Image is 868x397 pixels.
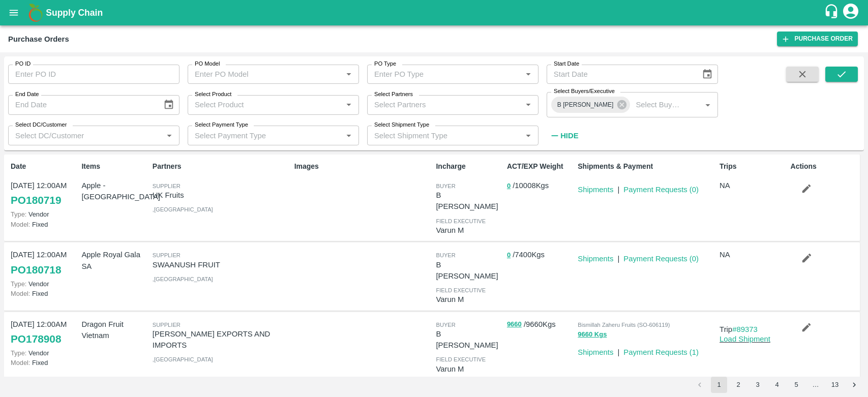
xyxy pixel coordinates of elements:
button: Choose date [159,95,178,114]
span: Bismillah Zaheru Fruits (SO-606119) [578,322,670,328]
span: , [GEOGRAPHIC_DATA] [153,356,213,362]
p: Incharge [436,161,502,172]
button: page 1 [711,377,727,393]
label: Select DC/Customer [15,121,67,129]
div: … [807,380,824,390]
input: Select Payment Type [191,129,326,142]
p: Trips [720,161,786,172]
button: Go to page 13 [827,377,843,393]
p: [DATE] 12:00AM [11,180,77,191]
span: field executive [436,218,486,224]
label: Select Partners [374,90,413,99]
span: buyer [436,183,455,189]
input: End Date [8,95,155,114]
button: Open [701,98,714,111]
button: 9660 Kgs [578,329,607,341]
p: B [PERSON_NAME] [436,259,502,282]
span: Supplier [153,322,181,328]
p: Varun M [436,363,502,375]
p: Images [294,161,432,172]
button: Choose date [698,65,717,84]
span: , [GEOGRAPHIC_DATA] [153,206,213,212]
button: 0 [507,250,511,261]
span: field executive [436,356,486,362]
p: Varun M [436,294,502,305]
button: Open [522,68,535,81]
p: B [PERSON_NAME] [436,190,502,212]
input: Select Shipment Type [370,129,505,142]
button: open drawer [2,1,25,24]
label: Select Shipment Type [374,121,429,129]
p: Vendor [11,279,77,289]
p: / 7400 Kgs [507,249,574,261]
span: Type: [11,210,26,218]
a: Supply Chain [46,6,824,20]
p: Vendor [11,209,77,219]
a: Shipments [578,255,613,263]
div: customer-support [824,4,842,22]
p: UK Fruits [153,190,290,201]
p: Apple -[GEOGRAPHIC_DATA] [81,180,148,203]
button: Go to page 2 [730,377,746,393]
p: Partners [153,161,290,172]
label: Select Buyers/Executive [554,87,615,96]
div: account of current user [842,2,860,23]
div: | [613,343,619,358]
img: logo [25,3,46,23]
label: Start Date [554,60,579,68]
span: buyer [436,322,455,328]
span: field executive [436,287,486,293]
button: 0 [507,180,511,192]
button: Open [522,129,535,142]
div: B [PERSON_NAME] [551,97,631,113]
p: SWAANUSH FRUIT [153,259,290,270]
input: Enter PO Type [370,68,505,81]
input: Select Buyers/Executive [632,98,684,111]
span: Model: [11,359,30,367]
label: Select Payment Type [195,121,248,129]
label: PO Type [374,60,396,68]
p: Actions [791,161,857,172]
span: , [GEOGRAPHIC_DATA] [153,276,213,282]
a: Payment Requests (1) [623,348,699,356]
p: Fixed [11,220,77,229]
a: Shipments [578,186,613,194]
label: PO ID [15,60,31,68]
button: Go to page 5 [788,377,804,393]
a: Shipments [578,348,613,356]
button: Open [522,98,535,111]
p: / 9660 Kgs [507,319,574,330]
input: Select DC/Customer [11,129,160,142]
a: PO180719 [11,191,61,209]
span: B [PERSON_NAME] [551,100,620,110]
a: PO180718 [11,261,61,279]
p: NA [720,180,786,191]
button: Hide [547,127,581,144]
p: ACT/EXP Weight [507,161,574,172]
div: Purchase Orders [8,33,69,46]
button: Open [342,68,355,81]
b: Supply Chain [46,8,103,18]
p: NA [720,249,786,260]
nav: pagination navigation [690,377,864,393]
input: Enter PO ID [8,65,179,84]
span: buyer [436,252,455,258]
p: Shipments & Payment [578,161,715,172]
span: Type: [11,349,26,357]
div: | [613,249,619,264]
input: Enter PO Model [191,68,326,81]
p: B [PERSON_NAME] [436,328,502,351]
p: Vendor [11,348,77,358]
input: Start Date [547,65,694,84]
p: [DATE] 12:00AM [11,319,77,330]
p: Dragon Fruit Vietnam [81,319,148,342]
p: [PERSON_NAME] EXPORTS AND IMPORTS [153,328,290,351]
p: Apple Royal Gala SA [81,249,148,272]
a: PO178908 [11,330,61,348]
button: Go to page 3 [750,377,766,393]
a: Payment Requests (0) [623,186,699,194]
p: Date [11,161,77,172]
p: Items [81,161,148,172]
a: Purchase Order [777,32,858,46]
button: Open [342,98,355,111]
